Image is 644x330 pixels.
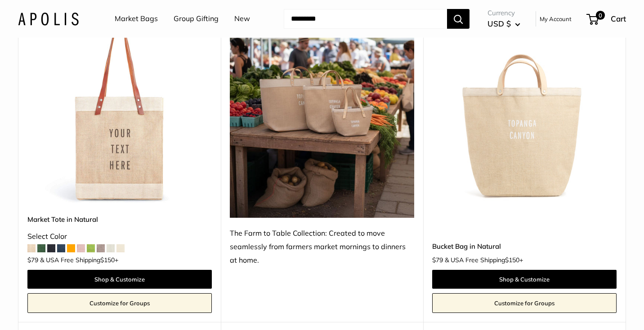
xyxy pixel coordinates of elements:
[587,12,626,26] a: 0 Cart
[432,293,617,313] a: Customize for Groups
[432,256,443,264] span: $79
[100,256,115,264] span: $150
[432,270,617,289] a: Shop & Customize
[487,7,520,19] span: Currency
[596,11,605,20] span: 0
[115,12,158,26] a: Market Bags
[611,14,626,23] span: Cart
[432,241,617,251] a: Bucket Bag in Natural
[487,17,520,31] button: USD $
[27,256,38,264] span: $79
[432,21,617,205] a: Bucket Bag in NaturalBucket Bag in Natural
[230,21,414,218] img: The Farm to Table Collection: Created to move seamlessly from farmers market mornings to dinners ...
[284,9,447,29] input: Search...
[27,270,212,289] a: Shop & Customize
[230,227,414,267] div: The Farm to Table Collection: Created to move seamlessly from farmers market mornings to dinners ...
[540,13,572,24] a: My Account
[27,21,212,205] img: description_Make it yours with custom printed text.
[174,12,219,26] a: Group Gifting
[18,12,79,25] img: Apolis
[445,257,523,263] span: & USA Free Shipping +
[505,256,519,264] span: $150
[27,293,212,313] a: Customize for Groups
[432,21,617,205] img: Bucket Bag in Natural
[447,9,470,29] button: Search
[27,214,212,224] a: Market Tote in Natural
[40,257,118,263] span: & USA Free Shipping +
[234,12,250,26] a: New
[27,21,212,205] a: description_Make it yours with custom printed text.Market Tote in Natural
[487,19,511,28] span: USD $
[27,230,212,243] div: Select Color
